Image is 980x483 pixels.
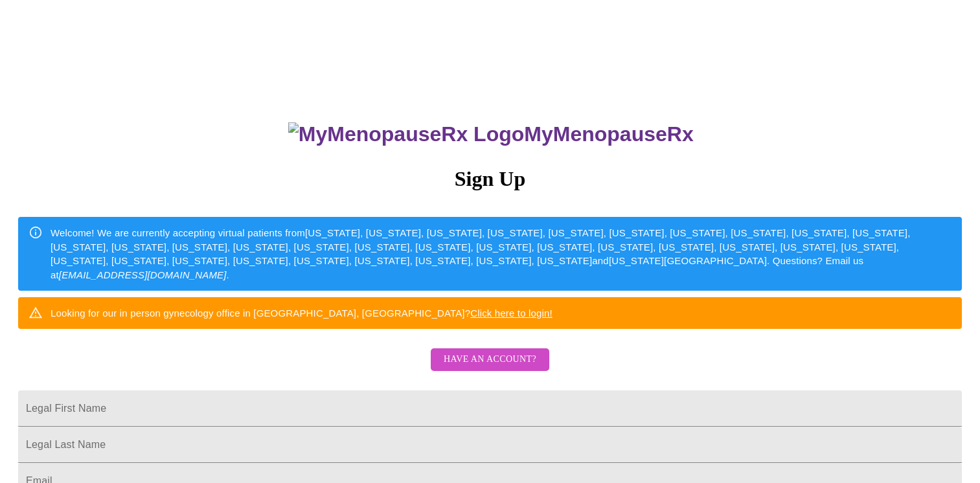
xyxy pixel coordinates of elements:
a: Have an account? [427,363,553,374]
h3: MyMenopauseRx [20,122,963,146]
div: Welcome! We are currently accepting virtual patients from [US_STATE], [US_STATE], [US_STATE], [US... [51,221,952,287]
span: Have an account? [444,352,536,368]
a: Click here to login! [470,308,553,319]
img: MyMenopauseRx Logo [288,122,524,146]
div: Looking for our in person gynecology office in [GEOGRAPHIC_DATA], [GEOGRAPHIC_DATA]? [51,301,553,325]
button: Have an account? [431,348,549,371]
em: [EMAIL_ADDRESS][DOMAIN_NAME] [59,269,227,280]
h3: Sign Up [18,167,962,191]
